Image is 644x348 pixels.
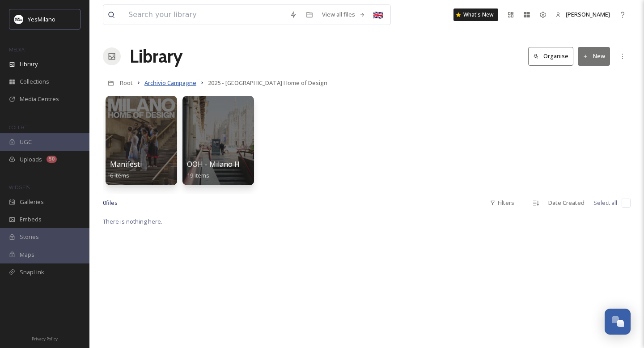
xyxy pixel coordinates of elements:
[9,124,28,131] span: COLLECT
[32,333,58,344] a: Privacy Policy
[187,171,209,179] span: 19 items
[528,47,578,65] a: Organise
[208,77,327,88] a: 2025 - [GEOGRAPHIC_DATA] Home of Design
[20,77,49,86] span: Collections
[47,156,57,163] div: 50
[28,15,55,23] span: YesMilano
[370,7,386,23] div: 🇬🇧
[14,15,23,24] img: Logo%20YesMilano%40150x.png
[20,155,42,164] span: Uploads
[20,233,39,241] span: Stories
[130,43,182,70] a: Library
[20,215,42,224] span: Embeds
[566,10,610,18] span: [PERSON_NAME]
[20,138,32,146] span: UGC
[551,6,614,23] a: [PERSON_NAME]
[9,184,30,191] span: WIDGETS
[9,46,25,53] span: MEDIA
[110,159,142,169] span: Manifesti
[453,8,498,21] a: What's New
[20,268,44,276] span: SnapLink
[144,77,196,88] a: Archivio Campagne
[110,160,142,179] a: Manifesti6 items
[20,198,44,206] span: Galleries
[20,60,38,68] span: Library
[544,194,589,212] div: Date Created
[605,309,631,335] button: Open Chat
[120,79,133,87] span: Root
[593,199,617,207] span: Select all
[120,77,133,88] a: Root
[208,79,327,87] span: 2025 - [GEOGRAPHIC_DATA] Home of Design
[110,171,129,179] span: 6 items
[187,160,290,179] a: OOH - Milano Home Of Design19 items
[485,194,519,212] div: Filters
[20,95,59,103] span: Media Centres
[103,217,162,225] span: There is nothing here.
[528,47,573,65] button: Organise
[144,79,196,87] span: Archivio Campagne
[187,159,290,169] span: OOH - Milano Home Of Design
[578,47,610,65] button: New
[318,6,370,23] a: View all files
[32,336,58,342] span: Privacy Policy
[124,5,285,25] input: Search your library
[103,199,118,207] span: 0 file s
[20,250,34,259] span: Maps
